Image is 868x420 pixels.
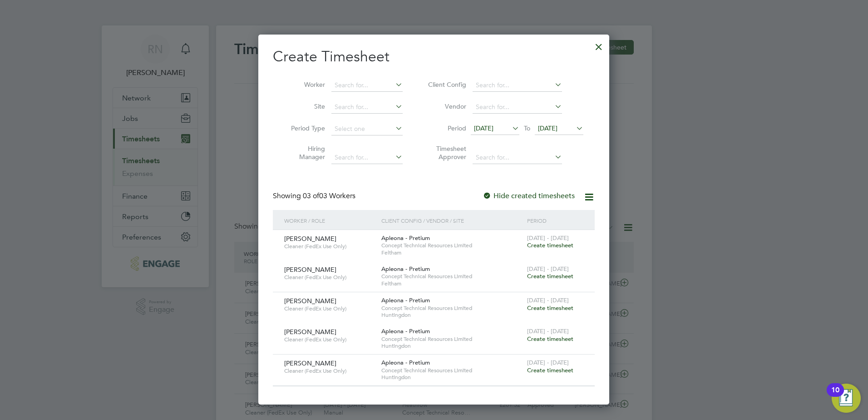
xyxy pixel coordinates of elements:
[284,336,375,343] span: Cleaner (FedEx Use Only)
[284,235,336,243] span: [PERSON_NAME]
[527,265,569,273] span: [DATE] - [DATE]
[381,359,430,366] span: Apleona - Pretium
[331,101,403,114] input: Search for...
[379,210,525,231] div: Client Config / Vendor / Site
[381,242,523,249] span: Concept Technical Resources Limited
[381,234,430,242] span: Apleona - Pretium
[381,273,523,280] span: Concept Technical Resources Limited
[284,297,336,305] span: [PERSON_NAME]
[284,367,375,375] span: Cleaner (FedEx Use Only)
[381,374,523,381] span: Huntingdon
[381,280,523,287] span: Feltham
[284,243,375,250] span: Cleaner (FedEx Use Only)
[284,124,325,132] label: Period Type
[284,305,375,312] span: Cleaner (FedEx Use Only)
[425,124,466,132] label: Period
[483,191,575,200] label: Hide created timesheets
[273,191,357,201] div: Showing
[381,342,523,350] span: Huntingdon
[331,79,403,92] input: Search for...
[303,191,319,200] span: 03 of
[381,249,523,256] span: Feltham
[527,335,573,343] span: Create timesheet
[381,265,430,273] span: Apleona - Pretium
[381,335,523,343] span: Concept Technical Resources Limited
[473,101,562,114] input: Search for...
[284,102,325,110] label: Site
[473,79,562,92] input: Search for...
[381,296,430,304] span: Apleona - Pretium
[425,145,466,161] label: Timesheet Approver
[284,265,336,274] span: [PERSON_NAME]
[273,47,595,66] h2: Create Timesheet
[473,151,562,164] input: Search for...
[521,122,533,134] span: To
[527,304,573,312] span: Create timesheet
[527,241,573,249] span: Create timesheet
[474,124,493,132] span: [DATE]
[284,274,375,281] span: Cleaner (FedEx Use Only)
[381,311,523,319] span: Huntingdon
[527,296,569,304] span: [DATE] - [DATE]
[284,359,336,367] span: [PERSON_NAME]
[527,366,573,374] span: Create timesheet
[282,210,379,231] div: Worker / Role
[527,359,569,366] span: [DATE] - [DATE]
[425,80,466,89] label: Client Config
[538,124,557,132] span: [DATE]
[284,328,336,336] span: [PERSON_NAME]
[527,272,573,280] span: Create timesheet
[527,327,569,335] span: [DATE] - [DATE]
[425,102,466,110] label: Vendor
[284,145,325,161] label: Hiring Manager
[527,234,569,242] span: [DATE] - [DATE]
[381,305,523,312] span: Concept Technical Resources Limited
[303,191,355,200] span: 03 Workers
[381,367,523,374] span: Concept Technical Resources Limited
[831,390,839,402] div: 10
[832,384,861,413] button: Open Resource Center, 10 new notifications
[381,327,430,335] span: Apleona - Pretium
[331,123,403,135] input: Select one
[525,210,586,231] div: Period
[331,151,403,164] input: Search for...
[284,80,325,89] label: Worker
